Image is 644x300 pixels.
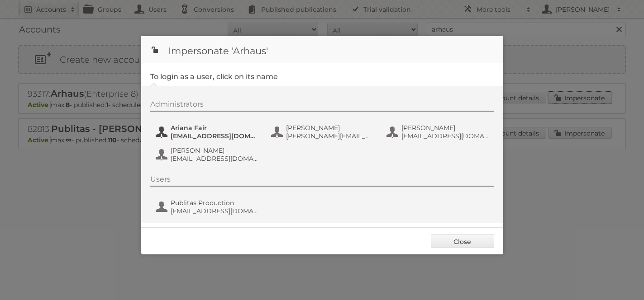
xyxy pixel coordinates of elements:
[150,72,278,81] legend: To login as a user, click on its name
[401,132,489,140] span: [EMAIL_ADDRESS][DOMAIN_NAME]
[270,123,377,141] button: [PERSON_NAME] [PERSON_NAME][EMAIL_ADDRESS][DOMAIN_NAME]
[150,100,494,112] div: Administrators
[141,36,503,63] h1: Impersonate 'Arhaus'
[171,207,258,215] span: [EMAIL_ADDRESS][DOMAIN_NAME]
[150,175,494,187] div: Users
[401,124,489,132] span: [PERSON_NAME]
[171,155,258,163] span: [EMAIL_ADDRESS][DOMAIN_NAME]
[171,132,258,140] span: [EMAIL_ADDRESS][DOMAIN_NAME]
[171,199,258,207] span: Publitas Production
[171,124,258,132] span: Ariana Fair
[286,124,374,132] span: [PERSON_NAME]
[431,234,494,248] a: Close
[386,123,492,141] button: [PERSON_NAME] [EMAIL_ADDRESS][DOMAIN_NAME]
[155,198,261,216] button: Publitas Production [EMAIL_ADDRESS][DOMAIN_NAME]
[155,123,261,141] button: Ariana Fair [EMAIL_ADDRESS][DOMAIN_NAME]
[286,132,374,140] span: [PERSON_NAME][EMAIL_ADDRESS][DOMAIN_NAME]
[155,145,261,164] button: [PERSON_NAME] [EMAIL_ADDRESS][DOMAIN_NAME]
[171,146,258,155] span: [PERSON_NAME]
